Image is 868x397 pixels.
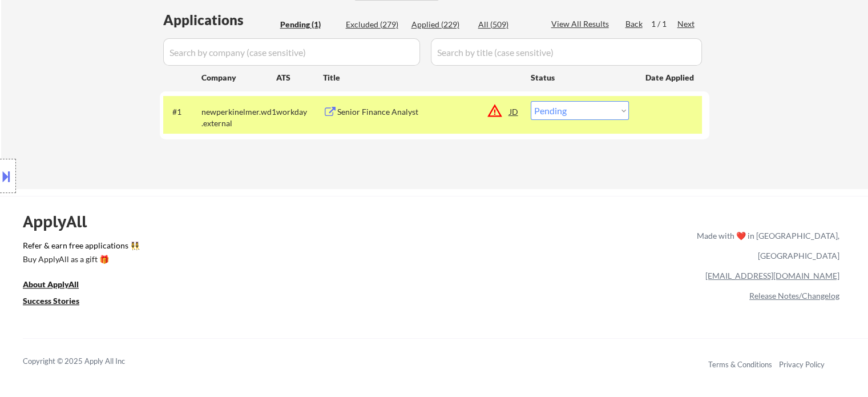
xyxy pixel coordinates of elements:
[531,67,629,87] div: Status
[779,360,825,369] a: Privacy Policy
[163,38,420,66] input: Search by company (case sensitive)
[677,18,696,30] div: Next
[749,291,839,300] a: Release Notes/Changelog
[625,18,644,30] div: Back
[201,106,276,129] div: newperkinelmer.wd1.external
[23,279,79,289] u: About ApplyAll
[487,103,503,119] button: warning_amber
[23,296,79,306] u: Success Stories
[201,72,276,83] div: Company
[645,72,696,83] div: Date Applied
[23,356,154,367] div: Copyright © 2025 Apply All Inc
[651,18,677,30] div: 1 / 1
[163,13,276,27] div: Applications
[411,19,469,30] div: Applied (229)
[337,106,510,118] div: Senior Finance Analyst
[346,19,403,30] div: Excluded (279)
[508,101,520,122] div: JD
[276,106,323,118] div: workday
[323,72,520,83] div: Title
[276,72,323,83] div: ATS
[478,19,535,30] div: All (509)
[708,360,772,369] a: Terms & Conditions
[280,19,337,30] div: Pending (1)
[23,295,95,310] a: Success Stories
[23,242,458,254] a: Refer & earn free applications 👯‍♀️
[551,18,612,30] div: View All Results
[705,271,839,280] a: [EMAIL_ADDRESS][DOMAIN_NAME]
[431,38,702,66] input: Search by title (case sensitive)
[23,279,95,293] a: About ApplyAll
[692,226,839,266] div: Made with ❤️ in [GEOGRAPHIC_DATA], [GEOGRAPHIC_DATA]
